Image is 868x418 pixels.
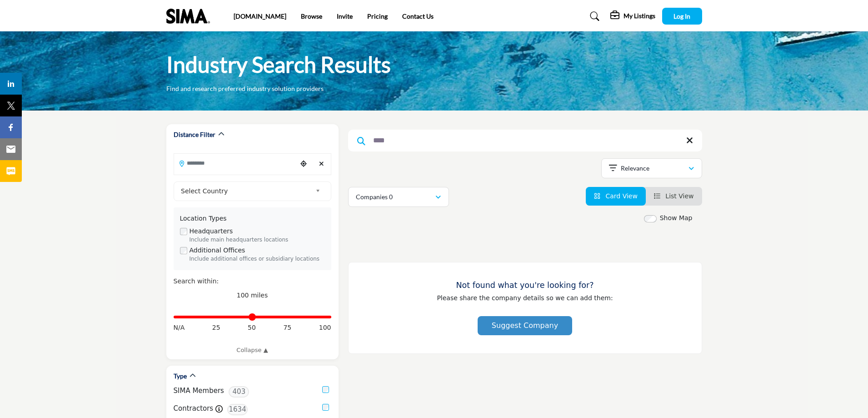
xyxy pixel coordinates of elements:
[322,386,329,393] input: SIMA Members checkbox
[174,346,331,355] a: Collapse ▲
[237,292,268,299] span: 100 miles
[174,323,185,332] span: N/A
[166,50,391,79] h1: Industry Search Results
[227,404,248,415] span: 1634
[654,192,694,200] a: View List
[673,12,690,20] span: Log In
[337,12,353,20] a: Invite
[662,8,702,25] button: Log In
[229,386,249,398] span: 403
[665,192,693,200] span: List View
[646,187,702,206] li: List View
[624,12,655,20] h5: My Listings
[367,281,683,290] h3: Not found what you're looking for?
[356,192,393,201] p: Companies 0
[174,403,214,414] label: Contractors
[248,323,256,332] span: 50
[586,187,646,206] li: Card View
[319,323,331,332] span: 100
[174,372,187,381] h2: Type
[437,294,613,302] span: Please share the company details so we can add them:
[478,316,572,335] button: Suggest Company
[660,213,693,223] label: Show Map
[348,130,702,151] input: Search Keyword
[322,404,329,411] input: Contractors checkbox
[492,321,558,330] span: Suggest Company
[174,386,224,396] label: SIMA Members
[610,11,655,22] div: My Listings
[297,154,310,174] div: Choose your current location
[581,9,605,24] a: Search
[621,164,649,173] p: Relevance
[190,246,245,255] label: Additional Offices
[601,158,702,178] button: Relevance
[190,227,233,236] label: Headquarters
[174,277,331,286] div: Search within:
[180,214,325,223] div: Location Types
[283,323,291,332] span: 75
[605,192,637,200] span: Card View
[190,255,325,263] div: Include additional offices or subsidiary locations
[402,12,434,20] a: Contact Us
[166,84,324,93] p: Find and research preferred industry solution providers
[166,9,215,24] img: Site Logo
[367,12,388,20] a: Pricing
[315,154,329,174] div: Clear search location
[174,130,215,139] h2: Distance Filter
[234,12,286,20] a: [DOMAIN_NAME]
[190,236,325,244] div: Include main headquarters locations
[174,154,297,172] input: Search Location
[594,192,638,200] a: View Card
[181,186,312,196] span: Select Country
[348,187,449,207] button: Companies 0
[212,323,220,332] span: 25
[301,12,322,20] a: Browse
